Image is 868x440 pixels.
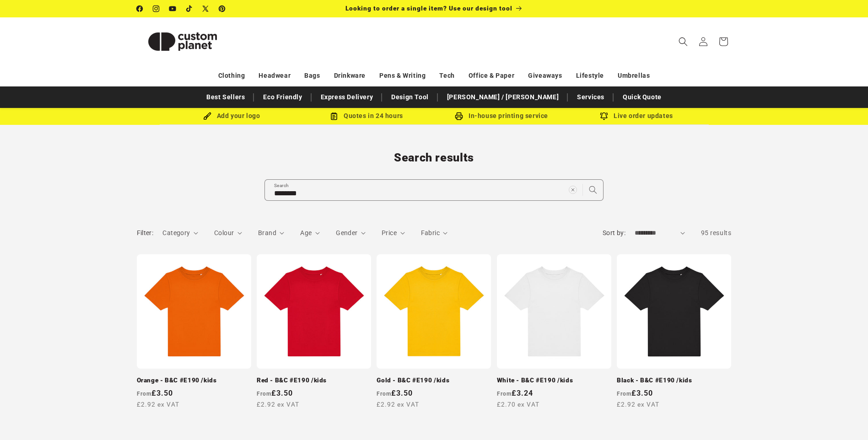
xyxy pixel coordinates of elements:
a: Quick Quote [618,89,666,105]
a: Custom Planet [133,17,232,65]
div: Add your logo [164,110,299,122]
span: Brand [258,229,276,236]
a: [PERSON_NAME] / [PERSON_NAME] [442,89,563,105]
img: Custom Planet [137,21,228,62]
summary: Colour (0 selected) [214,228,242,238]
a: Design Tool [387,89,433,105]
a: Drinkware [334,68,366,84]
div: Live order updates [569,110,704,122]
summary: Price [382,228,405,238]
iframe: Chat Widget [822,396,868,440]
div: In-house printing service [434,110,569,122]
label: Sort by: [603,229,625,236]
span: Price [382,229,397,236]
button: Clear search term [563,180,583,200]
a: Umbrellas [618,68,650,84]
a: White - B&C #E190 /kids [497,376,611,385]
div: Quotes in 24 hours [299,110,434,122]
a: Orange - B&C #E190 /kids [137,376,251,385]
img: Order updates [600,112,608,120]
a: Best Sellers [202,89,249,105]
a: Red - B&C #E190 /kids [257,376,371,385]
summary: Search [673,32,693,52]
span: Gender [336,229,357,236]
span: Category [162,229,190,236]
a: Lifestyle [576,68,604,84]
a: Headwear [259,68,291,84]
summary: Brand (0 selected) [258,228,285,238]
img: Order Updates Icon [330,112,338,120]
a: Eco Friendly [259,89,307,105]
summary: Category (0 selected) [162,228,198,238]
a: Bags [304,68,320,84]
summary: Gender (0 selected) [336,228,366,238]
a: Tech [439,68,454,84]
a: Clothing [218,68,245,84]
button: Search [583,180,603,200]
summary: Age (0 selected) [300,228,320,238]
span: Fabric [421,229,440,236]
a: Black - B&C #E190 /kids [617,376,731,385]
span: Looking to order a single item? Use our design tool [345,5,512,12]
span: Colour [214,229,234,236]
img: In-house printing [455,112,463,120]
h1: Search results [137,150,732,165]
a: Express Delivery [316,89,378,105]
a: Office & Paper [469,68,514,84]
a: Giveaways [528,68,562,84]
img: Brush Icon [203,112,211,120]
span: 95 results [701,229,732,236]
a: Gold - B&C #E190 /kids [377,376,491,385]
summary: Fabric (0 selected) [421,228,448,238]
h2: Filter: [137,228,154,238]
span: Age [300,229,312,236]
a: Services [572,89,609,105]
a: Pens & Writing [379,68,426,84]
